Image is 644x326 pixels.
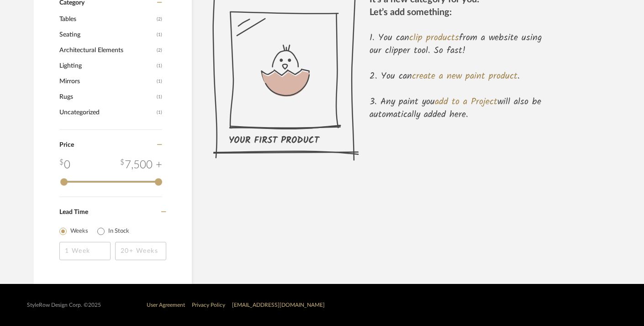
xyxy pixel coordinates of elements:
span: (1) [157,105,162,120]
span: Price [59,142,74,148]
span: (1) [157,90,162,104]
input: 20+ Weeks [115,242,166,260]
div: You can from a website using our clipper tool. So fast! [370,32,543,57]
div: 0 [59,157,70,173]
span: Tables [59,11,154,27]
div: Any paint you will also be automatically added here. [370,96,543,121]
span: (1) [157,27,162,42]
label: Weeks [70,227,88,236]
a: User Agreement [147,302,185,308]
span: (2) [157,12,162,27]
label: In Stock [108,227,129,236]
span: Lead Time [59,209,88,215]
a: clip products [409,31,459,45]
input: 1 Week [59,242,111,260]
span: Mirrors [59,74,154,89]
span: (2) [157,43,162,58]
span: Rugs [59,89,154,105]
span: Uncategorized [59,105,154,120]
span: Seating [59,27,154,43]
span: (1) [157,74,162,89]
a: Privacy Policy [192,302,225,308]
span: Lighting [59,58,154,74]
a: [EMAIL_ADDRESS][DOMAIN_NAME] [232,302,325,308]
span: Architectural Elements [59,43,154,58]
a: create a new paint product [412,69,517,84]
div: 7,500 + [120,157,162,173]
div: You can . [370,70,543,83]
span: (1) [157,59,162,73]
a: add to a Project [435,95,497,109]
div: StyleRow Design Corp. ©2025 [27,302,101,309]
